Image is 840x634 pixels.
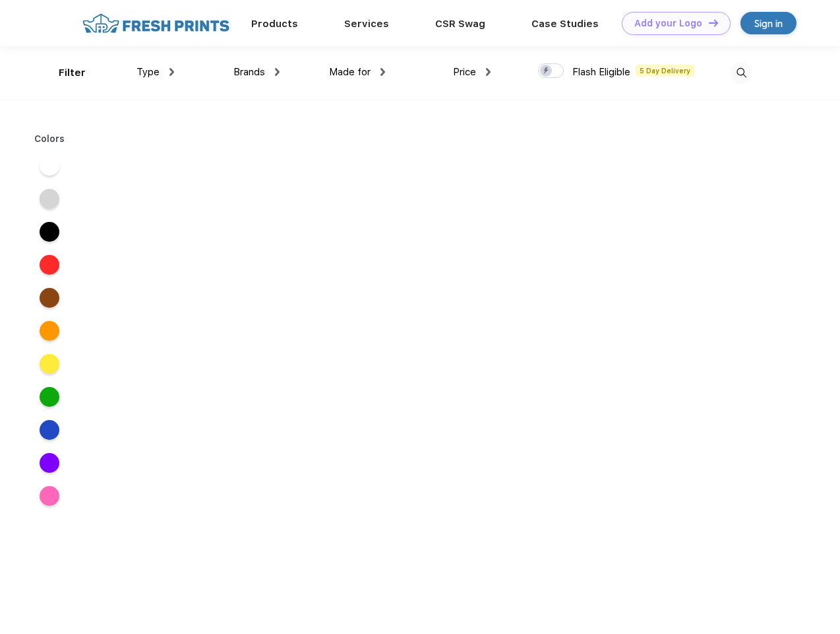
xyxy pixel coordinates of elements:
img: dropdown.png [169,68,174,76]
img: dropdown.png [380,68,385,76]
span: Brands [233,66,265,78]
span: Made for [329,66,371,78]
img: DT [709,19,718,26]
img: dropdown.png [486,68,491,76]
a: Products [251,18,298,30]
a: Services [344,18,389,30]
span: Price [453,66,476,78]
img: dropdown.png [275,68,280,76]
div: Filter [59,65,86,81]
div: Colors [24,132,75,146]
img: fo%20logo%202.webp [78,12,233,35]
a: Sign in [740,12,796,34]
a: CSR Swag [435,18,485,30]
span: Type [136,66,160,78]
span: Flash Eligible [572,66,630,78]
div: Add your Logo [634,18,702,29]
div: Sign in [754,16,783,31]
span: 5 Day Delivery [636,65,694,77]
img: desktop_search.svg [731,62,752,84]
